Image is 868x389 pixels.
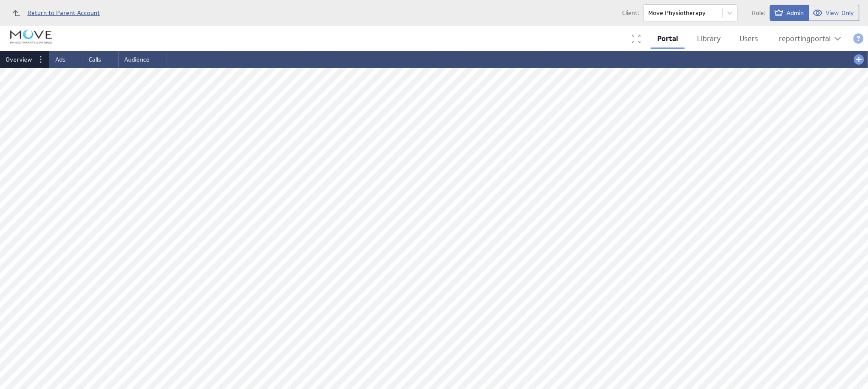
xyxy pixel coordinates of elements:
[779,35,831,42] div: reportingportal
[733,30,764,48] a: Users
[32,51,49,68] div: Menu
[622,10,639,16] span: Client:
[787,9,804,17] span: Admin
[850,51,868,68] div: Add a dashboard
[89,56,101,63] span: Calls
[119,51,167,68] li: Audience
[632,35,641,43] div: Enter full screen (TV) mode
[50,51,83,68] li: Ads
[9,29,54,49] img: Reporting Portal logo
[809,5,859,21] button: View as View-Only
[55,56,66,63] span: Ads
[826,9,854,17] span: View-Only
[6,56,32,63] span: Overview
[648,10,706,16] div: Move Physiotherapy
[83,51,119,68] li: Calls
[752,10,766,16] span: Role:
[770,5,809,21] button: View as Admin
[651,30,685,48] a: Portal
[9,27,54,51] div: Go to my dashboards
[7,3,100,22] a: Return to Parent Account
[124,56,150,63] span: Audience
[27,10,100,16] span: Return to Parent Account
[691,30,727,48] a: Library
